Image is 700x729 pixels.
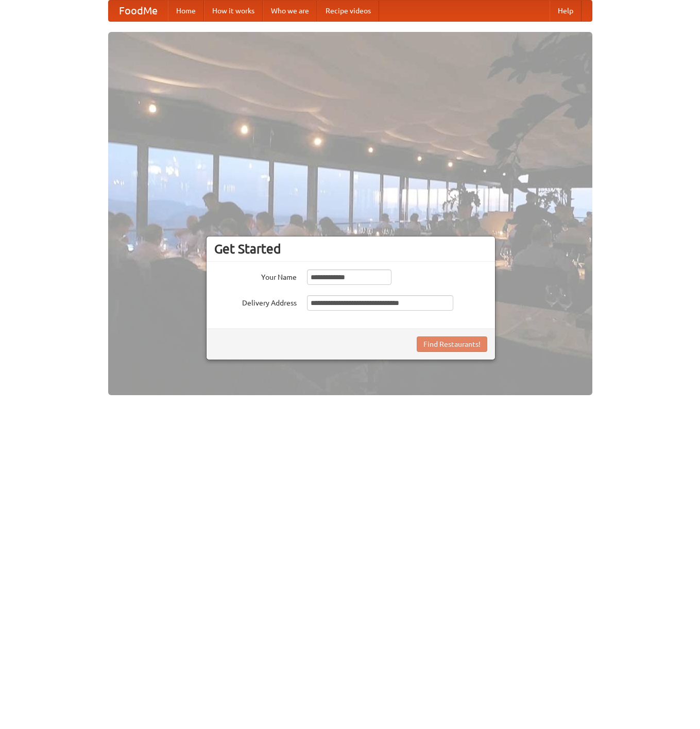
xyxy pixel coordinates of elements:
[168,1,204,21] a: Home
[214,241,487,257] h3: Get Started
[204,1,263,21] a: How it works
[263,1,317,21] a: Who we are
[550,1,582,21] a: Help
[214,269,297,282] label: Your Name
[109,1,168,21] a: FoodMe
[417,336,487,352] button: Find Restaurants!
[317,1,379,21] a: Recipe videos
[214,295,297,308] label: Delivery Address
